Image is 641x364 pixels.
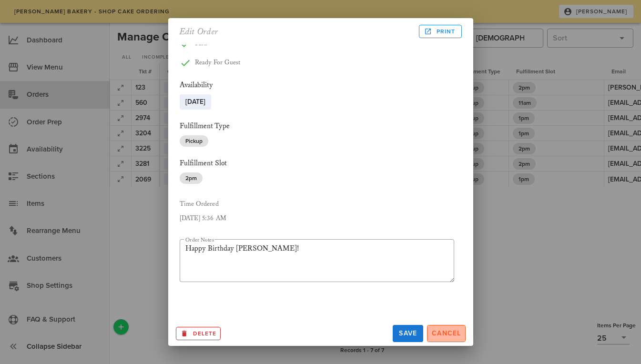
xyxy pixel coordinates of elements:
div: Fulfillment Slot [180,158,454,169]
span: Ready For Guest [195,59,241,67]
button: Save [393,325,423,342]
span: Delete [180,329,217,338]
span: Print [426,27,455,36]
div: Time Ordered [180,199,454,210]
h2: Edit Order [180,24,219,39]
span: 2pm [185,172,197,184]
div: Availability [180,80,454,91]
div: Fulfillment Type [180,121,454,131]
span: Cancel [431,329,461,337]
span: Paid [195,40,207,48]
span: Save [397,329,419,337]
button: Archive this Record? [176,327,221,340]
span: [DATE] [185,94,205,110]
span: Pickup [185,135,203,147]
div: [DATE] 5:36 AM [180,213,454,224]
label: Order Notes [185,236,214,243]
a: Print [419,25,461,38]
button: Cancel [427,325,466,342]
